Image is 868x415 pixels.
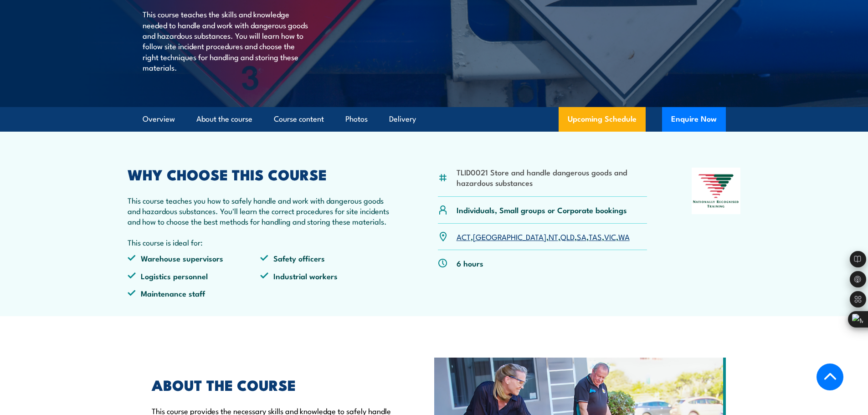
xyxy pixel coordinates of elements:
p: 6 hours [457,258,483,268]
h2: WHY CHOOSE THIS COURSE [128,168,394,180]
img: Nationally Recognised Training logo. [692,168,741,214]
li: Industrial workers [260,271,393,281]
li: Maintenance staff [128,288,261,298]
a: Photos [345,107,368,131]
a: VIC [604,231,616,242]
a: About the course [196,107,252,131]
p: , , , , , , , [457,231,630,242]
li: Warehouse supervisors [128,253,261,263]
a: Delivery [389,107,416,131]
p: This course is ideal for: [128,237,394,247]
a: [GEOGRAPHIC_DATA] [473,231,546,242]
a: Upcoming Schedule [559,107,646,132]
li: Safety officers [260,253,393,263]
h2: ABOUT THE COURSE [152,378,392,391]
a: NT [549,231,558,242]
button: Enquire Now [662,107,726,132]
a: QLD [560,231,575,242]
li: Logistics personnel [128,271,261,281]
a: Overview [143,107,175,131]
a: SA [577,231,586,242]
a: TAS [589,231,602,242]
p: Individuals, Small groups or Corporate bookings [457,205,627,215]
p: This course teaches you how to safely handle and work with dangerous goods and hazardous substanc... [128,195,394,227]
a: Course content [274,107,324,131]
p: This course teaches the skills and knowledge needed to handle and work with dangerous goods and h... [143,9,309,72]
a: WA [618,231,630,242]
a: ACT [457,231,471,242]
li: TLID0021 Store and handle dangerous goods and hazardous substances [457,167,647,188]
